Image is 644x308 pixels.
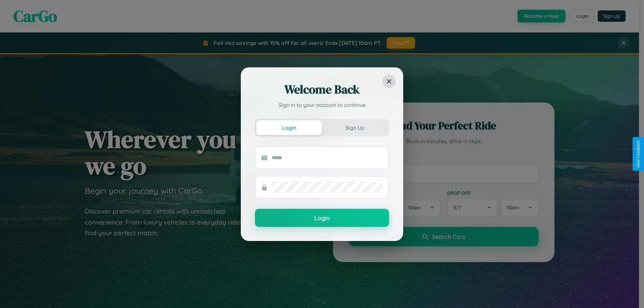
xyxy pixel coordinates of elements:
[255,209,389,227] button: Login
[255,101,389,109] p: Sign in to your account to continue
[255,81,389,98] h2: Welcome Back
[636,140,641,168] div: Give Feedback
[322,120,388,135] button: Sign Up
[256,120,322,135] button: Login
